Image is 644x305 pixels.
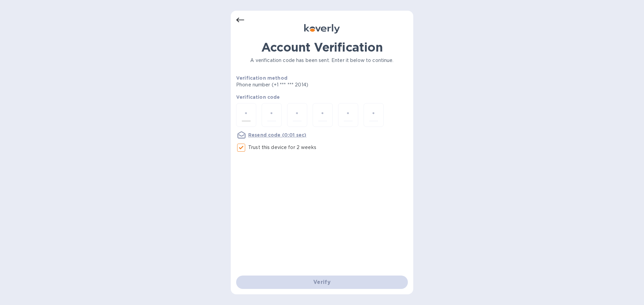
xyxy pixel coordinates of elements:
u: Resend code (0:01 sec) [248,132,306,138]
h1: Account Verification [236,40,408,54]
b: Verification method [236,75,287,81]
p: A verification code has been sent. Enter it below to continue. [236,57,408,64]
p: Trust this device for 2 weeks [248,144,316,151]
p: Phone number (+1 *** *** 2014) [236,81,360,88]
p: Verification code [236,94,408,100]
